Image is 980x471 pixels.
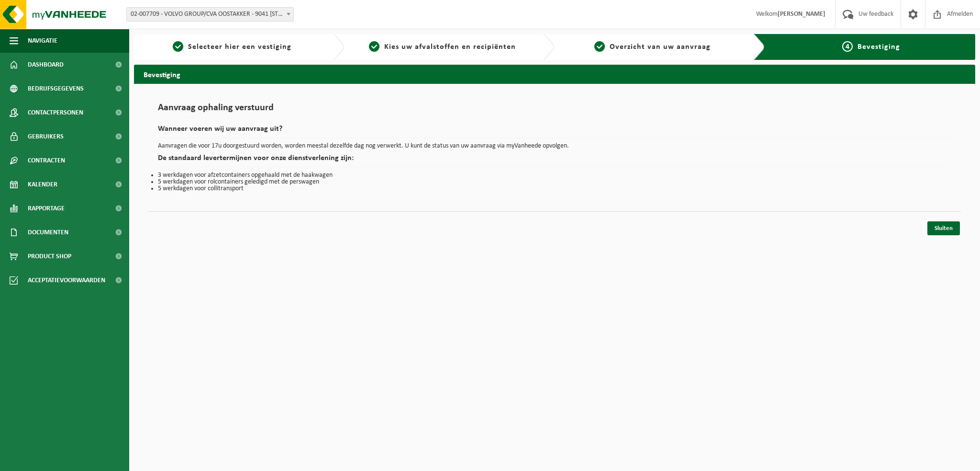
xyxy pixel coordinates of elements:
[369,41,379,52] span: 2
[28,101,83,125] span: Contactpersonen
[384,43,516,51] span: Kies uw afvalstoffen en recipiënten
[610,43,711,51] span: Overzicht van uw aanvraag
[139,41,325,53] a: 1Selecteer hier een vestiging
[28,220,68,244] span: Documenten
[28,196,65,220] span: Rapportage
[559,41,746,53] a: 3Overzicht van uw aanvraag
[927,221,960,235] a: Sluiten
[158,179,951,185] li: 5 werkdagen voor rolcontainers geledigd met de perswagen
[126,7,294,22] span: 02-007709 - VOLVO GROUP/CVA OOSTAKKER - 9041 OOSTAKKER, SMALLEHEERWEG 31
[158,185,951,192] li: 5 werkdagen voor collitransport
[594,41,605,52] span: 3
[28,77,84,101] span: Bedrijfsgegevens
[28,268,105,292] span: Acceptatievoorwaarden
[842,41,853,52] span: 4
[28,172,57,196] span: Kalender
[28,149,65,172] span: Contracten
[349,41,536,53] a: 2Kies uw afvalstoffen en recipiënten
[28,53,64,77] span: Dashboard
[158,154,951,167] h2: De standaard levertermijnen voor onze dienstverlening zijn:
[173,41,183,52] span: 1
[778,11,825,18] strong: [PERSON_NAME]
[158,172,951,179] li: 3 werkdagen voor afzetcontainers opgehaald met de haakwagen
[127,8,293,21] span: 02-007709 - VOLVO GROUP/CVA OOSTAKKER - 9041 OOSTAKKER, SMALLEHEERWEG 31
[158,143,951,149] p: Aanvragen die voor 17u doorgestuurd worden, worden meestal dezelfde dag nog verwerkt. U kunt de s...
[134,65,975,83] h2: Bevestiging
[857,43,900,51] span: Bevestiging
[28,125,64,149] span: Gebruikers
[28,244,71,268] span: Product Shop
[28,29,57,53] span: Navigatie
[188,43,291,51] span: Selecteer hier een vestiging
[158,103,951,118] h1: Aanvraag ophaling verstuurd
[158,125,951,138] h2: Wanneer voeren wij uw aanvraag uit?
